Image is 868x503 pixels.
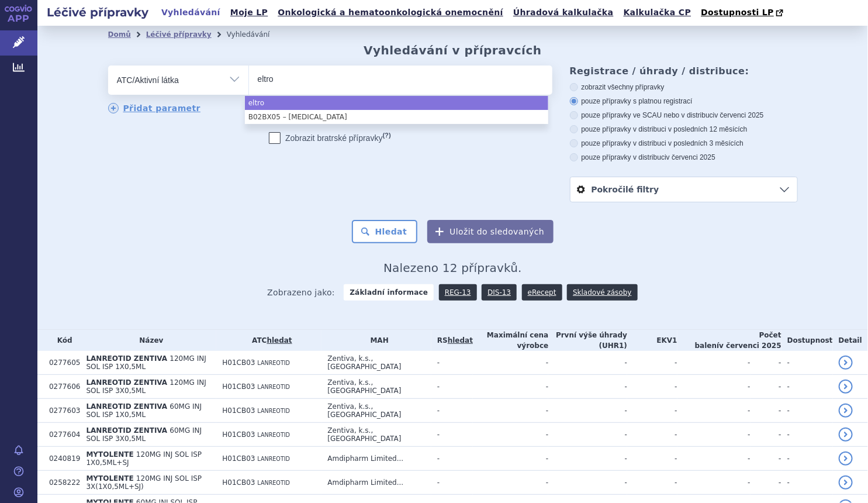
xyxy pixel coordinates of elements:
[43,375,80,399] td: 0277606
[108,30,131,39] a: Domů
[781,399,833,423] td: -
[570,97,798,106] label: pouze přípravky s platnou registrací
[274,5,507,20] a: Onkologická a hematoonkologická onemocnění
[321,330,431,351] th: MAH
[257,384,290,390] span: LANREOTID
[37,4,158,20] h2: Léčivé přípravky
[43,471,80,495] td: 0258222
[570,125,798,134] label: pouze přípravky v distribuci v posledních 12 měsících
[321,423,431,447] td: Zentiva, k.s., [GEOGRAPHIC_DATA]
[627,399,677,423] td: -
[751,423,781,447] td: -
[431,447,473,471] td: -
[158,5,224,20] a: Vyhledávání
[570,153,798,162] label: pouze přípravky v distribuci
[321,375,431,399] td: Zentiva, k.s., [GEOGRAPHIC_DATA]
[781,423,833,447] td: -
[839,428,853,442] a: detail
[222,430,255,439] span: H01CB03
[627,351,677,375] td: -
[715,111,764,119] span: v červenci 2025
[448,336,473,344] a: hledat
[666,153,715,161] span: v červenci 2025
[627,423,677,447] td: -
[43,351,80,375] td: 0277605
[227,5,271,20] a: Moje LP
[80,330,216,351] th: Název
[781,447,833,471] td: -
[257,360,290,366] span: LANREOTID
[548,399,627,423] td: -
[431,330,473,351] th: RS
[473,471,548,495] td: -
[431,471,473,495] td: -
[473,330,548,351] th: Maximální cena výrobce
[222,406,255,415] span: H01CB03
[86,450,133,459] span: MYTOLENTE
[701,8,774,17] span: Dostupnosti LP
[43,330,80,351] th: Kód
[257,480,290,486] span: LANREOTID
[570,82,798,92] label: zobrazit všechny přípravky
[781,330,833,351] th: Dostupnost
[548,423,627,447] td: -
[267,336,292,344] a: hledat
[473,351,548,375] td: -
[108,103,201,113] a: Přidat parametr
[751,447,781,471] td: -
[245,96,548,110] li: eltro
[677,399,751,423] td: -
[269,132,391,144] label: Zobrazit bratrské přípravky
[548,375,627,399] td: -
[43,423,80,447] td: 0277604
[146,30,212,39] a: Léčivé přípravky
[86,354,167,363] span: LANREOTID ZENTIVA
[751,375,781,399] td: -
[781,375,833,399] td: -
[522,284,562,301] a: eRecept
[677,330,781,351] th: Počet balení
[839,452,853,466] a: detail
[431,375,473,399] td: -
[222,478,255,487] span: H01CB03
[439,284,477,301] a: REG-13
[383,132,391,139] abbr: (?)
[86,378,167,387] span: LANREOTID ZENTIVA
[839,404,853,418] a: detail
[427,220,554,243] button: Uložit do sledovaných
[833,330,868,351] th: Detail
[43,447,80,471] td: 0240819
[677,471,751,495] td: -
[548,471,627,495] td: -
[431,351,473,375] td: -
[222,383,255,391] span: H01CB03
[86,402,167,411] span: LANREOTID ZENTIVA
[751,351,781,375] td: -
[222,454,255,463] span: H01CB03
[627,447,677,471] td: -
[510,5,617,20] a: Úhradová kalkulačka
[677,447,751,471] td: -
[620,5,695,20] a: Kalkulačka CP
[86,402,202,419] span: 60MG INJ SOL ISP 1X0,5ML
[257,456,290,462] span: LANREOTID
[431,423,473,447] td: -
[839,380,853,394] a: detail
[751,471,781,495] td: -
[839,356,853,370] a: detail
[86,378,206,395] span: 120MG INJ SOL ISP 3X0,5ML
[321,351,431,375] td: Zentiva, k.s., [GEOGRAPHIC_DATA]
[321,399,431,423] td: Zentiva, k.s., [GEOGRAPHIC_DATA]
[216,330,321,351] th: ATC
[431,399,473,423] td: -
[222,359,255,367] span: H01CB03
[781,351,833,375] td: -
[321,447,431,471] td: Amdipharm Limited...
[570,139,798,148] label: pouze přípravky v distribuci v posledních 3 měsících
[344,284,434,301] strong: Základní informace
[352,220,418,243] button: Hledat
[570,177,797,202] a: Pokročilé filtry
[719,342,781,350] span: v červenci 2025
[677,375,751,399] td: -
[482,284,517,301] a: DIS-13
